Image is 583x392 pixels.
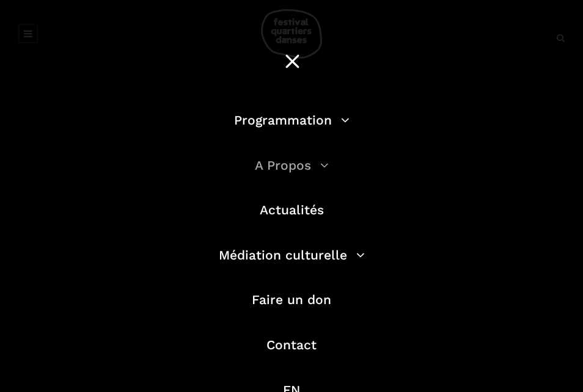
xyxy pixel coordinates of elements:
[255,158,329,173] a: A Propos
[219,247,365,263] a: Médiation culturelle
[266,337,317,352] a: Contact
[234,112,350,128] a: Programmation
[252,292,331,307] a: Faire un don
[260,202,324,217] a: Actualités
